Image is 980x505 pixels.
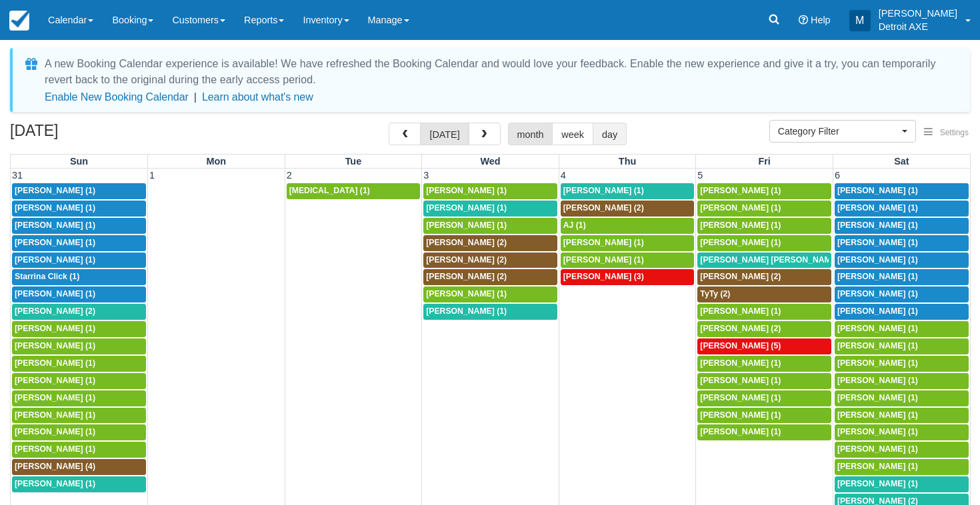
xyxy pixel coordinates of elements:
span: [PERSON_NAME] (2) [426,255,507,264]
span: [PERSON_NAME] (1) [837,221,918,230]
span: [PERSON_NAME] (1) [700,376,781,385]
span: [PERSON_NAME] (1) [837,410,918,420]
span: Help [811,15,831,25]
span: [PERSON_NAME] (1) [15,255,95,264]
a: [PERSON_NAME] (1) [835,338,969,354]
a: [PERSON_NAME] (1) [835,286,969,302]
a: [PERSON_NAME] (1) [561,235,695,251]
a: TyTy (2) [697,286,831,302]
a: [PERSON_NAME] [PERSON_NAME] (1) [697,252,831,268]
a: [PERSON_NAME] (1) [423,201,557,217]
a: Starrina Click (1) [12,269,146,285]
a: [PERSON_NAME] (1) [697,373,831,389]
span: [PERSON_NAME] (4) [15,462,95,471]
span: Wed [480,156,500,167]
span: [PERSON_NAME] (1) [837,272,918,281]
span: [PERSON_NAME] (1) [426,221,507,230]
a: [PERSON_NAME] (1) [835,269,969,285]
a: [PERSON_NAME] (1) [697,235,831,251]
a: AJ (1) [561,218,695,234]
span: [PERSON_NAME] (1) [15,289,95,298]
span: [PERSON_NAME] (1) [837,306,918,316]
a: [PERSON_NAME] (2) [697,269,831,285]
span: [PERSON_NAME] (1) [837,289,918,298]
a: Learn about what's new [202,91,313,103]
h2: [DATE] [10,123,179,147]
span: [PERSON_NAME] (1) [837,444,918,454]
span: [PERSON_NAME] (1) [837,393,918,402]
span: [PERSON_NAME] (1) [15,203,95,213]
span: [PERSON_NAME] (1) [15,393,95,402]
a: [PERSON_NAME] (4) [12,459,146,475]
a: [PERSON_NAME] (1) [835,408,969,424]
a: [PERSON_NAME] (1) [12,252,146,268]
a: [PERSON_NAME] (1) [697,183,831,199]
a: [PERSON_NAME] (1) [423,183,557,199]
span: [PERSON_NAME] (1) [15,410,95,420]
a: [PERSON_NAME] (1) [835,459,969,475]
span: 2 [285,170,293,181]
span: [PERSON_NAME] (2) [15,306,95,316]
a: [PERSON_NAME] (1) [835,390,969,406]
a: [PERSON_NAME] (1) [561,183,695,199]
span: [PERSON_NAME] (1) [700,186,781,195]
a: [PERSON_NAME] (1) [835,476,969,492]
span: [PERSON_NAME] (1) [700,410,781,420]
span: [PERSON_NAME] (2) [426,272,507,281]
span: [PERSON_NAME] (1) [15,221,95,230]
span: [PERSON_NAME] (1) [837,376,918,385]
a: [PERSON_NAME] (1) [12,373,146,389]
a: [PERSON_NAME] (1) [697,424,831,440]
div: A new Booking Calendar experience is available! We have refreshed the Booking Calendar and would ... [45,56,954,88]
span: 1 [148,170,156,181]
span: [PERSON_NAME] (1) [15,341,95,350]
a: [PERSON_NAME] (1) [423,304,557,320]
button: Enable New Booking Calendar [45,91,189,104]
a: [PERSON_NAME] (1) [12,476,146,492]
a: [PERSON_NAME] (1) [12,390,146,406]
span: [PERSON_NAME] (1) [426,306,507,316]
button: week [552,123,593,145]
a: [PERSON_NAME] (1) [697,304,831,320]
span: Category Filter [778,125,899,138]
span: [MEDICAL_DATA] (1) [289,186,370,195]
span: [PERSON_NAME] (1) [700,221,781,230]
span: [PERSON_NAME] (1) [15,358,95,368]
a: [PERSON_NAME] (1) [12,408,146,424]
a: [PERSON_NAME] (1) [835,201,969,217]
a: [PERSON_NAME] (2) [423,235,557,251]
span: [PERSON_NAME] (1) [15,238,95,247]
span: [PERSON_NAME] (3) [563,272,644,281]
span: 3 [422,170,430,181]
a: [PERSON_NAME] (2) [423,269,557,285]
span: Thu [619,156,636,167]
span: [PERSON_NAME] (1) [700,358,781,368]
span: [PERSON_NAME] (1) [837,324,918,333]
button: day [593,123,627,145]
span: [PERSON_NAME] (1) [563,186,644,195]
a: [PERSON_NAME] (1) [12,442,146,458]
span: [PERSON_NAME] (1) [700,427,781,436]
span: [PERSON_NAME] (1) [700,238,781,247]
span: [PERSON_NAME] (1) [837,427,918,436]
span: [PERSON_NAME] (1) [837,358,918,368]
span: Mon [207,156,227,167]
span: [PERSON_NAME] (1) [15,324,95,333]
a: [PERSON_NAME] (2) [561,201,695,217]
button: Settings [916,123,977,143]
span: [PERSON_NAME] (1) [15,186,95,195]
a: [PERSON_NAME] (1) [835,304,969,320]
a: [PERSON_NAME] (5) [697,338,831,354]
a: [PERSON_NAME] (1) [697,356,831,372]
span: [PERSON_NAME] (1) [837,186,918,195]
div: M [849,10,871,31]
span: 6 [833,170,841,181]
span: [PERSON_NAME] (1) [426,186,507,195]
span: [PERSON_NAME] (2) [563,203,644,213]
a: [PERSON_NAME] (1) [12,235,146,251]
span: AJ (1) [563,221,586,230]
a: [PERSON_NAME] (1) [697,408,831,424]
span: [PERSON_NAME] (5) [700,341,781,350]
a: [PERSON_NAME] (1) [12,338,146,354]
a: [PERSON_NAME] (1) [12,218,146,234]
